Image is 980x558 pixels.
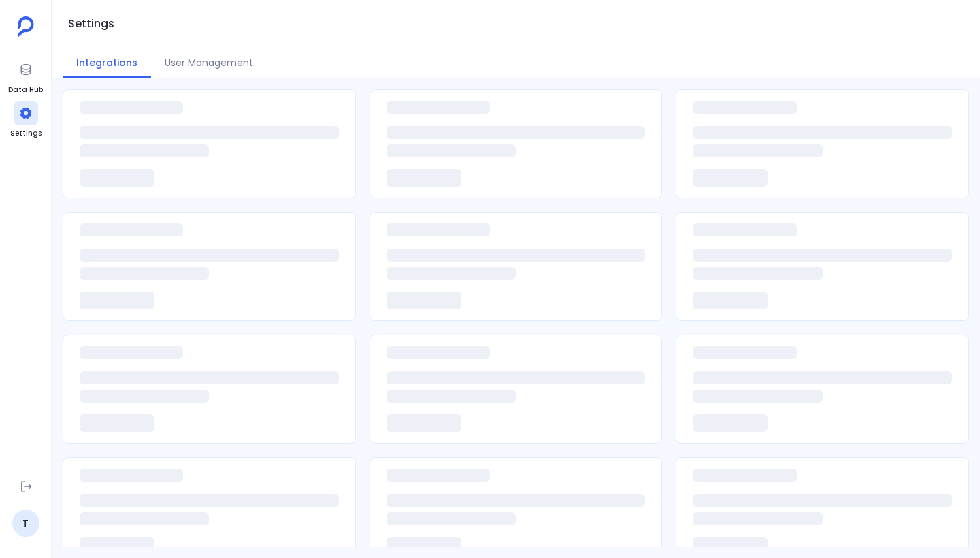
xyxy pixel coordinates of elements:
[8,84,43,95] span: Data Hub
[18,16,34,37] img: petavue logo
[12,510,39,537] a: T
[68,14,114,33] h1: Settings
[8,57,43,95] a: Data Hub
[63,48,151,78] button: Integrations
[10,101,42,139] a: Settings
[151,48,267,78] button: User Management
[10,128,42,139] span: Settings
